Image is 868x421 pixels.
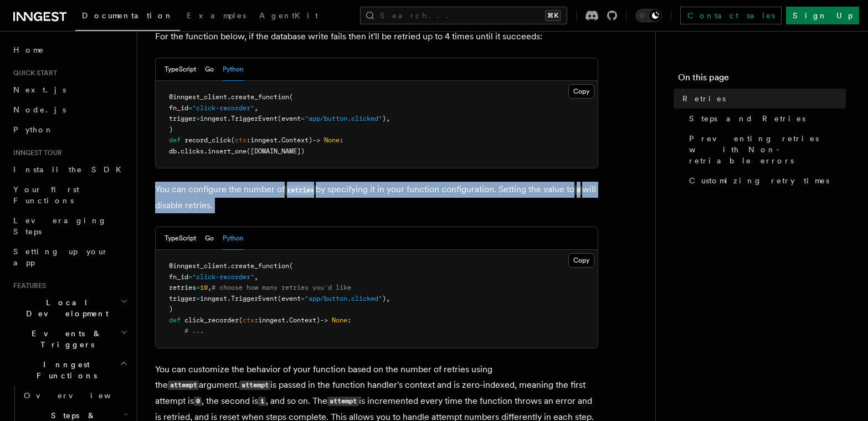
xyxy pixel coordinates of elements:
span: = [188,273,192,281]
span: Customizing retry times [689,175,829,186]
button: Go [205,227,214,250]
span: (event [278,115,301,122]
span: "app/button.clicked" [305,295,382,302]
span: fn_id [169,104,188,112]
span: Documentation [82,11,173,20]
a: Contact sales [680,7,782,24]
button: Copy [568,84,594,99]
span: Preventing retries with Non-retriable errors [689,133,846,166]
span: @inngest_client [169,262,227,270]
span: = [301,295,305,302]
a: Setting up your app [9,242,130,273]
span: click_recorder [184,316,239,324]
span: def [169,136,181,144]
kbd: ⌘K [545,10,561,21]
button: Toggle dark mode [635,9,662,22]
span: Context) [289,316,320,324]
span: def [169,316,181,324]
span: None [324,136,340,144]
button: Copy [568,253,594,268]
span: Python [13,125,54,134]
span: Features [9,281,46,290]
span: Install the SDK [13,165,128,174]
code: retries [285,186,316,195]
button: Search...⌘K [360,7,567,24]
p: For the function below, if the database write fails then it'll be retried up to 4 times until it ... [155,29,598,44]
span: ( [231,136,235,144]
span: = [188,104,192,112]
span: (event [278,295,301,302]
a: Overview [19,386,130,405]
span: : [246,136,250,144]
span: # choose how many retries you'd like [212,284,351,291]
span: -> [312,136,320,144]
span: = [196,295,200,302]
span: , [208,284,212,291]
span: Setting up your app [13,247,109,267]
span: TriggerEvent [231,115,278,122]
span: Retries [682,93,726,104]
span: . [285,316,289,324]
button: Go [205,58,214,81]
span: record_click [184,136,231,144]
span: Inngest tour [9,148,62,157]
a: AgentKit [253,3,325,30]
span: trigger [169,115,196,122]
span: ), [382,295,390,302]
span: ) [169,126,173,134]
span: TriggerEvent [231,295,278,302]
code: 1 [258,397,266,406]
code: attempt [239,381,270,390]
button: Events & Triggers [9,324,130,355]
span: = [196,115,200,122]
code: 0 [194,397,202,406]
span: : [254,316,258,324]
span: Inngest Functions [9,359,120,381]
span: ), [382,115,390,122]
span: ( [239,316,243,324]
span: Your first Functions [13,185,79,205]
span: : [340,136,343,144]
a: Leveraging Steps [9,210,130,242]
a: Documentation [75,3,180,31]
span: "click-recorder" [192,104,254,112]
span: retries [169,284,196,291]
span: # ... [184,327,204,335]
span: . [204,147,208,155]
span: fn_id [169,273,188,281]
span: inngest. [200,115,231,122]
a: Steps and Retries [685,109,846,129]
span: . [177,147,181,155]
span: , [254,273,258,281]
span: trigger [169,295,196,302]
span: = [196,284,200,291]
span: , [254,104,258,112]
button: Python [223,58,244,81]
span: Local Development [9,297,121,319]
a: Node.js [9,100,130,120]
a: Preventing retries with Non-retriable errors [685,129,846,171]
code: attempt [168,381,199,390]
span: inngest [250,136,278,144]
span: Node.js [13,105,66,114]
a: Retries [678,89,846,109]
span: inngest. [200,295,231,302]
span: . [227,262,231,270]
span: db [169,147,177,155]
span: ( [289,93,293,101]
button: Python [223,227,244,250]
span: ctx [235,136,246,144]
span: Next.js [13,85,66,94]
span: : [347,316,351,324]
span: "app/button.clicked" [305,115,382,122]
span: = [301,115,305,122]
span: "click-recorder" [192,273,254,281]
span: insert_one [208,147,246,155]
a: Examples [180,3,253,30]
span: Leveraging Steps [13,216,107,236]
span: AgentKit [259,11,318,20]
code: 0 [574,186,582,195]
code: attempt [327,397,358,406]
button: Local Development [9,292,130,324]
span: -> [320,316,328,324]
